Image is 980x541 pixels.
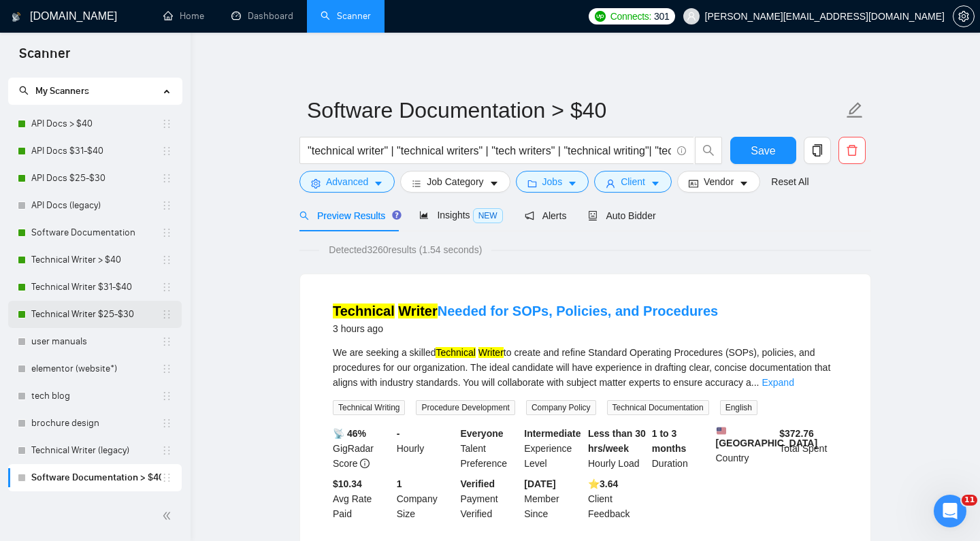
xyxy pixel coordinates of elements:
iframe: Intercom live chat [934,495,966,527]
b: Less than 30 hrs/week [588,428,646,454]
span: search [299,211,309,220]
li: API Docs $31-$40 [8,137,182,165]
mark: Writer [478,347,504,358]
span: user [687,12,696,21]
a: API Docs > $40 [31,110,161,137]
span: setting [311,178,321,188]
span: Jobs [542,174,563,189]
span: holder [161,255,172,265]
div: 3 hours ago [333,321,718,337]
span: Preview Results [299,210,397,221]
li: user manuals [8,328,182,355]
a: user manuals [31,328,161,355]
li: Software Documentation > $40 [8,464,182,491]
a: API Docs $31-$40 [31,137,161,165]
span: double-left [162,509,176,523]
div: Country [713,426,777,471]
span: ... [751,377,759,388]
li: Technical Writer > $40 [8,246,182,274]
a: homeHome [163,10,204,22]
span: idcard [689,178,698,188]
a: tech blog [31,382,161,410]
b: Intermediate [524,428,581,439]
span: holder [161,118,172,129]
a: setting [953,11,975,22]
li: elementor (website*) [8,355,182,382]
div: Company Size [394,476,458,521]
span: holder [161,472,172,483]
a: brochure design [31,410,161,437]
span: caret-down [568,178,577,188]
span: NEW [473,208,503,223]
span: caret-down [489,178,499,188]
span: Client [621,174,645,189]
span: edit [846,101,864,119]
div: We are seeking a skilled to create and refine Standard Operating Procedures (SOPs), policies, and... [333,345,838,390]
b: - [397,428,400,439]
button: userClientcaret-down [594,171,672,193]
mark: Technical [436,347,475,358]
span: Vendor [704,174,734,189]
span: caret-down [651,178,660,188]
span: holder [161,200,172,211]
div: Experience Level [521,426,585,471]
b: ⭐️ 3.64 [588,478,618,489]
span: holder [161,227,172,238]
a: dashboardDashboard [231,10,293,22]
button: copy [804,137,831,164]
a: Software Documentation [31,219,161,246]
span: holder [161,309,172,320]
span: holder [161,336,172,347]
span: Scanner [8,44,81,72]
span: copy [804,144,830,157]
span: area-chart [419,210,429,220]
a: Expand [762,377,794,388]
span: Insights [419,210,502,220]
span: holder [161,391,172,401]
a: elementor (website*) [31,355,161,382]
button: go back [9,5,35,31]
div: Member Since [521,476,585,521]
span: Job Category [427,174,483,189]
a: Software Documentation > $40 [31,464,161,491]
span: 11 [962,495,977,506]
span: holder [161,445,172,456]
span: search [696,144,721,157]
div: Duration [649,426,713,471]
span: holder [161,146,172,157]
span: Detected 3260 results (1.54 seconds) [319,242,491,257]
div: Close [435,5,459,30]
button: folderJobscaret-down [516,171,589,193]
a: API Docs $25-$30 [31,165,161,192]
a: Technical Writer > $40 [31,246,161,274]
li: Technical Writer $31-$40 [8,274,182,301]
span: Alerts [525,210,567,221]
span: 301 [654,9,669,24]
img: logo [12,6,21,28]
span: user [606,178,615,188]
div: Hourly [394,426,458,471]
div: Avg Rate Paid [330,476,394,521]
span: setting [953,11,974,22]
div: GigRadar Score [330,426,394,471]
span: Save [751,142,775,159]
button: idcardVendorcaret-down [677,171,760,193]
span: info-circle [360,459,370,468]
span: English [720,400,757,415]
li: Software Documentation [8,219,182,246]
b: [GEOGRAPHIC_DATA] [716,426,818,448]
div: Client Feedback [585,476,649,521]
span: search [19,86,29,95]
button: Collapse window [409,5,435,31]
span: Technical Documentation [607,400,709,415]
button: delete [838,137,866,164]
button: search [695,137,722,164]
li: Technical Writer (legacy) [8,437,182,464]
span: holder [161,282,172,293]
div: Hourly Load [585,426,649,471]
span: Company Policy [526,400,596,415]
button: settingAdvancedcaret-down [299,171,395,193]
div: Total Spent [777,426,840,471]
li: API Docs > $40 [8,110,182,137]
a: Technical Writer (legacy) [31,437,161,464]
